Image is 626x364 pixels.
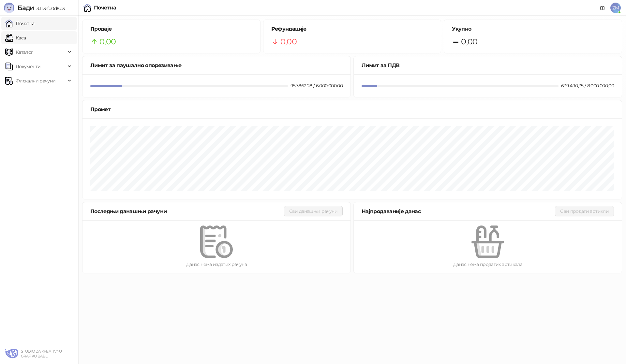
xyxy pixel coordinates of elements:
h5: Рефундације [271,25,433,33]
div: Најпродаваније данас [362,207,555,215]
small: STUDIO ZA KREATIVNU GRAFIKU BABL [21,349,62,358]
span: Документи [16,60,40,73]
h5: Укупно [452,25,614,33]
a: Каса [5,31,26,44]
span: Фискални рачуни [16,74,55,87]
span: Бади [18,4,34,12]
div: 957.862,28 / 6.000.000,00 [289,82,344,89]
img: 64x64-companyLogo-4d0a4515-02ce-43d0-8af4-3da660a44a69.png [5,347,18,360]
img: Logo [4,3,14,13]
a: Почетна [5,17,35,30]
span: 0,00 [461,36,477,48]
span: 0,00 [99,36,116,48]
div: Промет [90,105,614,113]
div: Лимит за паушално опорезивање [90,61,343,69]
button: Сви данашњи рачуни [284,206,343,216]
a: Документација [597,3,608,13]
h5: Продаје [90,25,252,33]
div: Почетна [94,5,116,10]
button: Сви продати артикли [555,206,614,216]
div: Последњи данашњи рачуни [90,207,284,215]
span: ZM [610,3,621,13]
span: Каталог [16,46,33,59]
div: 639.490,35 / 8.000.000,00 [560,82,615,89]
div: Лимит за ПДВ [362,61,614,69]
div: Данас нема продатих артикала [364,261,611,268]
span: 3.11.3-fd0d8d3 [34,6,65,11]
div: Данас нема издатих рачуна [93,261,340,268]
span: 0,00 [280,36,297,48]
